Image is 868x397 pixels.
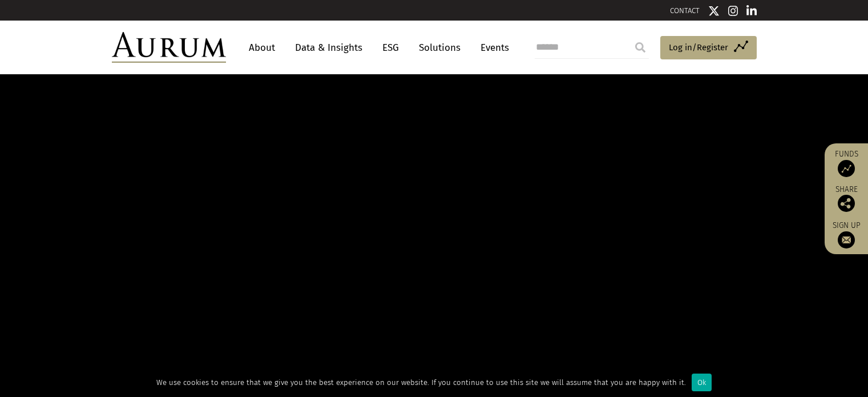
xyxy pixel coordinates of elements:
[728,5,738,17] img: Instagram icon
[746,5,757,17] img: Linkedin icon
[629,36,652,59] input: Submit
[377,37,405,58] a: ESG
[243,37,281,58] a: About
[289,37,368,58] a: Data & Insights
[475,37,509,58] a: Events
[660,36,757,60] a: Log in/Register
[669,41,728,54] span: Log in/Register
[830,220,862,248] a: Sign up
[708,5,720,17] img: Twitter icon
[670,6,700,15] a: CONTACT
[838,160,855,177] img: Access Funds
[112,32,226,63] img: Aurum
[692,374,712,391] div: Ok
[838,195,855,212] img: Share this post
[830,149,862,177] a: Funds
[413,37,466,58] a: Solutions
[830,186,862,212] div: Share
[838,231,855,248] img: Sign up to our newsletter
